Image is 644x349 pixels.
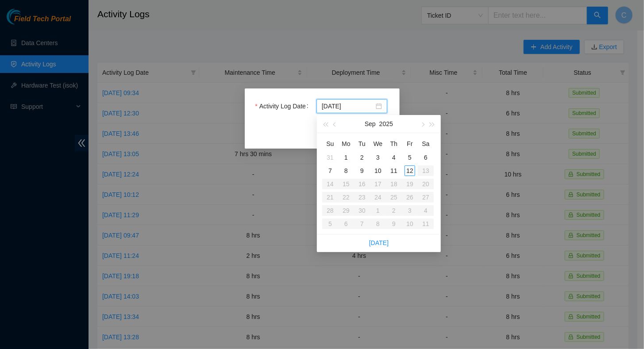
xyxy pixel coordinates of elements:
td: 2025-09-12 [402,164,418,177]
td: 2025-09-10 [370,164,386,177]
th: We [370,137,386,151]
div: 31 [325,152,335,163]
td: 2025-09-01 [338,151,354,164]
button: 2025 [379,115,393,133]
th: Su [322,137,338,151]
th: Th [386,137,402,151]
button: Sep [365,115,376,133]
td: 2025-09-06 [418,151,434,164]
div: 6 [420,152,431,163]
td: 2025-09-11 [386,164,402,177]
div: 10 [373,165,383,176]
td: 2025-09-07 [322,164,338,177]
div: 1 [341,152,351,163]
td: 2025-09-09 [354,164,370,177]
div: 4 [389,152,399,163]
label: Activity Log Date [255,99,312,113]
div: 5 [405,152,415,163]
th: Tu [354,137,370,151]
td: 2025-09-05 [402,151,418,164]
div: 11 [389,165,399,176]
td: 2025-09-02 [354,151,370,164]
div: 9 [357,165,367,176]
td: 2025-09-04 [386,151,402,164]
input: Activity Log Date [322,101,374,111]
th: Sa [418,137,434,151]
th: Mo [338,137,354,151]
td: 2025-08-31 [322,151,338,164]
div: 7 [325,165,335,176]
div: 8 [341,165,351,176]
td: 2025-09-08 [338,164,354,177]
div: 3 [373,152,383,163]
div: 12 [405,165,415,176]
th: Fr [402,137,418,151]
a: [DATE] [369,239,389,246]
div: 2 [357,152,367,163]
td: 2025-09-03 [370,151,386,164]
